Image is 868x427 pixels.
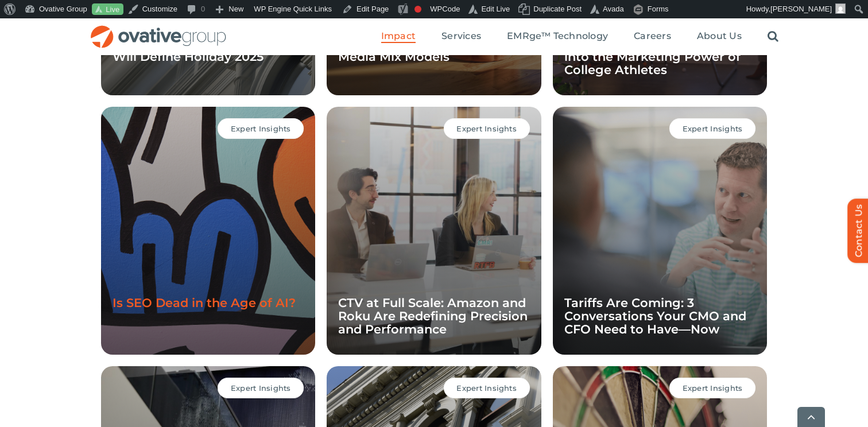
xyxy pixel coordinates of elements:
span: About Us [697,30,742,42]
span: Careers [634,30,671,42]
span: [PERSON_NAME] [770,5,832,13]
a: About Us [697,30,742,43]
a: Search [768,30,778,43]
a: Tariffs Are Coming: 3 Conversations Your CMO and CFO Need to Have—Now [564,296,746,336]
a: Services [441,30,481,43]
span: Impact [381,30,416,42]
span: Services [441,30,481,42]
span: EMRge™ Technology [507,30,608,42]
a: Impact [381,30,416,43]
a: CTV at Full Scale: Amazon and Roku Are Redefining Precision and Performance [338,296,528,336]
a: Are You in the Game? Tapping into the Marketing Power of College Athletes [564,36,753,77]
a: Is SEO Dead in the Age of AI? [113,296,296,310]
a: OG_Full_horizontal_RGB [90,24,227,35]
a: Live [92,3,123,15]
a: Careers [634,30,671,43]
a: EMRge™ Technology [507,30,608,43]
nav: Menu [381,18,778,55]
div: Focus keyphrase not set [414,6,421,13]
